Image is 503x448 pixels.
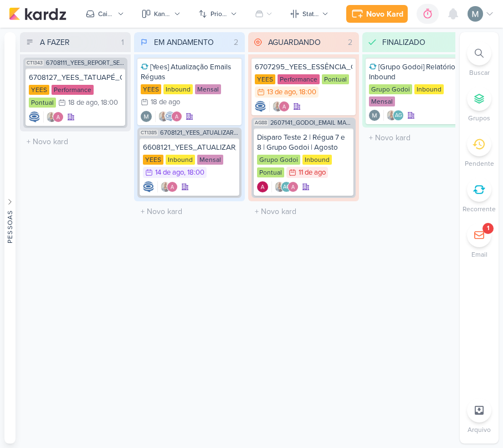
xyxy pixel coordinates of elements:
[281,181,292,192] div: Aline Gimenez Graciano
[257,181,268,192] img: Alessandra Gomes
[365,130,471,146] input: + Novo kard
[469,68,490,78] p: Buscar
[5,210,15,243] div: Pessoas
[22,134,129,150] input: + Novo kard
[53,111,64,123] img: Alessandra Gomes
[250,203,357,220] input: + Novo kard
[29,98,56,108] div: Pontual
[29,85,49,95] div: YEES
[97,99,118,106] div: , 18:00
[269,101,290,112] div: Colaboradores: Iara Santos, Alessandra Gomes
[395,113,402,119] p: AG
[343,37,357,48] div: 2
[43,111,64,123] div: Colaboradores: Iara Santos, Alessandra Gomes
[255,101,266,112] div: Criador(a): Caroline Traven De Andrade
[270,120,353,126] span: 2607141_GODOI_EMAIL MARKETING_AGOSTO
[468,425,491,435] p: Arquivo
[166,155,195,165] div: Inbound
[257,133,350,152] div: Disparo Teste 2 | Régua 7 e 8 | Grupo Godoi | Agosto
[465,159,494,169] p: Pendente
[141,62,238,82] div: [Yees] Atualização Emails Réguas
[299,169,326,176] div: 11 de ago
[197,155,223,165] div: Mensal
[468,6,483,22] img: Mariana Amorim
[471,250,487,259] p: Email
[302,155,332,165] div: Inbound
[369,84,412,94] div: Grupo Godoi
[366,8,403,20] div: Novo Kard
[46,111,57,123] img: Iara Santos
[158,111,169,122] img: Iara Santos
[279,101,290,112] img: Alessandra Gomes
[117,37,129,48] div: 1
[288,181,299,192] img: Alessandra Gomes
[141,84,161,94] div: YEES
[140,130,158,136] span: CT1385
[165,111,176,122] img: Caroline Traven De Andrade
[29,111,40,123] img: Caroline Traven De Andrade
[369,110,380,121] div: Criador(a): Mariana Amorim
[157,181,178,192] div: Colaboradores: Iara Santos, Alessandra Gomes
[143,181,154,192] div: Criador(a): Caroline Traven De Andrade
[143,142,236,152] div: 6608121_YEES_ATUALIZAR_EVOLUÇÃO_DE_OBRA_INBOUND
[141,111,152,122] img: Mariana Amorim
[271,181,299,192] div: Colaboradores: Iara Santos, Aline Gimenez Graciano, Alessandra Gomes
[346,5,408,23] button: Novo Kard
[52,85,94,95] div: Performance
[29,73,122,83] div: 6708127_YEES_TATUAPÉ_CLIENTE_OCULTO
[460,41,499,78] li: Ctrl + F
[171,111,182,122] img: Alessandra Gomes
[257,181,268,192] div: Criador(a): Alessandra Gomes
[267,89,296,96] div: 13 de ago
[487,224,489,233] div: 1
[160,130,239,136] span: 6708121_YEES_ATUALIZAR_EVOLUÇÃO_DE_OBRA_SITE
[393,110,404,121] div: Aline Gimenez Graciano
[136,203,243,220] input: + Novo kard
[369,110,380,121] img: Mariana Amorim
[296,89,316,96] div: , 18:00
[155,111,182,122] div: Colaboradores: Iara Santos, Caroline Traven De Andrade, Alessandra Gomes
[141,111,152,122] div: Criador(a): Mariana Amorim
[184,169,204,176] div: , 18:00
[278,74,320,84] div: Performance
[163,84,193,94] div: Inbound
[4,32,16,444] button: Pessoas
[68,99,97,106] div: 18 de ago
[369,96,395,106] div: Mensal
[46,60,125,66] span: 6708111_YEES_REPORT_SEMANAL_12.08
[322,74,349,84] div: Pontual
[274,181,285,192] img: Iara Santos
[369,62,466,82] div: [Grupo Godoi] Relatório Inbound
[160,181,171,192] img: Iara Santos
[272,101,283,112] img: Iara Santos
[254,120,268,126] span: AG88
[463,204,496,214] p: Recorrente
[151,99,180,106] div: 18 de ago
[25,60,44,66] span: CT1343
[143,155,163,165] div: YEES
[257,155,300,165] div: Grupo Godoi
[229,37,243,48] div: 2
[167,181,178,192] img: Alessandra Gomes
[414,84,444,94] div: Inbound
[255,62,352,72] div: 6707295_YEES_ESSÊNCIA_CAMPOLIM_CLIENTE_OCULTO
[386,110,397,121] img: Iara Santos
[255,74,275,84] div: YEES
[155,169,184,176] div: 14 de ago
[143,181,154,192] img: Caroline Traven De Andrade
[9,7,66,21] img: kardz.app
[383,110,404,121] div: Colaboradores: Iara Santos, Aline Gimenez Graciano
[468,113,490,123] p: Grupos
[283,185,290,190] p: AG
[255,101,266,112] img: Caroline Traven De Andrade
[29,111,40,123] div: Criador(a): Caroline Traven De Andrade
[195,84,221,94] div: Mensal
[257,167,284,177] div: Pontual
